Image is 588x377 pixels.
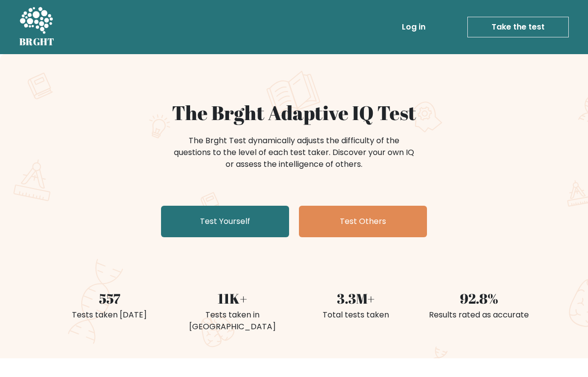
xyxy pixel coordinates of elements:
[300,288,411,309] div: 3.3M+
[177,309,288,333] div: Tests taken in [GEOGRAPHIC_DATA]
[467,17,569,37] a: Take the test
[161,206,289,237] a: Test Yourself
[423,309,534,321] div: Results rated as accurate
[398,17,429,37] a: Log in
[171,135,417,170] div: The Brght Test dynamically adjusts the difficulty of the questions to the level of each test take...
[299,206,427,237] a: Test Others
[300,309,411,321] div: Total tests taken
[423,288,534,309] div: 92.8%
[19,36,55,48] h5: BRGHT
[54,101,534,125] h1: The Brght Adaptive IQ Test
[177,288,288,309] div: 11K+
[54,309,165,321] div: Tests taken [DATE]
[54,288,165,309] div: 557
[19,4,55,50] a: BRGHT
